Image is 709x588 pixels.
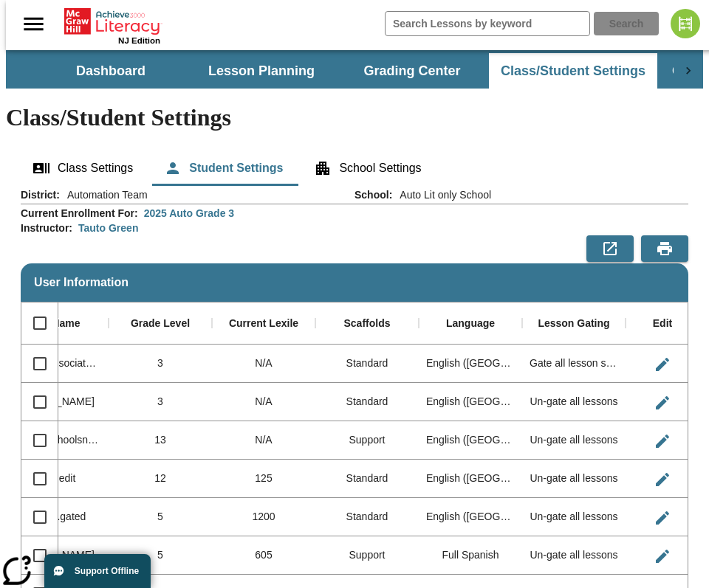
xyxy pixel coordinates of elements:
div: English (US) [419,383,522,421]
div: N/A [212,345,315,383]
div: Lesson Gating [538,317,609,331]
button: Export to CSV [586,235,634,262]
div: Edit [653,317,672,331]
button: Edit User [648,350,677,379]
div: Support [315,536,419,575]
div: Support [315,421,419,460]
div: Un-gate all lessons [522,498,626,536]
div: Current Lexile [229,317,298,331]
div: Next Tabs [674,53,703,89]
button: School Settings [302,151,433,186]
button: Edit User [648,542,677,571]
div: Language [446,317,495,331]
div: Home [64,5,160,45]
div: Standard [315,498,419,536]
div: Un-gate all lessons [522,421,626,460]
div: 5 [109,536,212,575]
div: Tauto Green [78,221,138,235]
div: English (US) [419,345,522,383]
button: Lesson Planning [188,53,335,89]
h2: Instructor : [21,222,72,235]
button: Student Settings [152,151,295,186]
div: Scaffolds [343,317,390,331]
button: Class Settings [21,151,145,186]
button: Class/Student Settings [489,53,657,89]
button: Print Preview [641,235,688,262]
div: Un-gate all lessons [522,536,626,575]
div: Full Spanish [419,536,522,575]
div: English (US) [419,460,522,498]
button: Edit User [648,465,677,494]
div: 605 [212,536,315,575]
div: N/A [212,383,315,421]
h2: School : [354,189,392,201]
div: Grade Level [131,317,190,331]
div: 12 [109,460,212,498]
div: English (US) [419,498,522,536]
div: 13 [109,421,212,460]
div: Standard [315,345,419,383]
input: search field [386,12,589,35]
div: Un-gate all lessons [522,460,626,498]
span: Support Offline [75,566,139,576]
button: Grading Center [338,53,486,89]
button: Select a new avatar [662,4,709,43]
img: avatar image [671,9,700,38]
div: English (US) [419,421,522,460]
div: Class/Student Settings [21,151,688,186]
h1: Class/Student Settings [6,104,703,131]
div: 3 [109,345,212,383]
span: Automation Team [60,187,148,202]
div: 125 [212,460,315,498]
h2: Current Enrollment For : [21,207,138,220]
span: User Information [34,276,129,289]
div: 2025 Auto Grade 3 [144,206,234,221]
button: Dashboard [37,53,185,89]
a: Home [64,7,160,36]
button: Open side menu [12,2,55,46]
div: 5 [109,498,212,536]
div: 3 [109,383,212,421]
button: Edit User [648,426,677,456]
div: Standard [315,460,419,498]
span: NJ Edition [118,36,160,45]
div: SubNavbar [6,50,703,89]
div: Gate all lesson steps [522,345,626,383]
h2: District : [21,189,60,201]
button: Support Offline [44,554,151,588]
div: 1200 [212,498,315,536]
button: Edit User [648,503,677,533]
span: Auto Lit only School [392,187,491,202]
button: Edit User [648,388,677,418]
div: Standard [315,383,419,421]
div: N/A [212,421,315,460]
div: SubNavbar [35,53,674,89]
div: Un-gate all lessons [522,383,626,421]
